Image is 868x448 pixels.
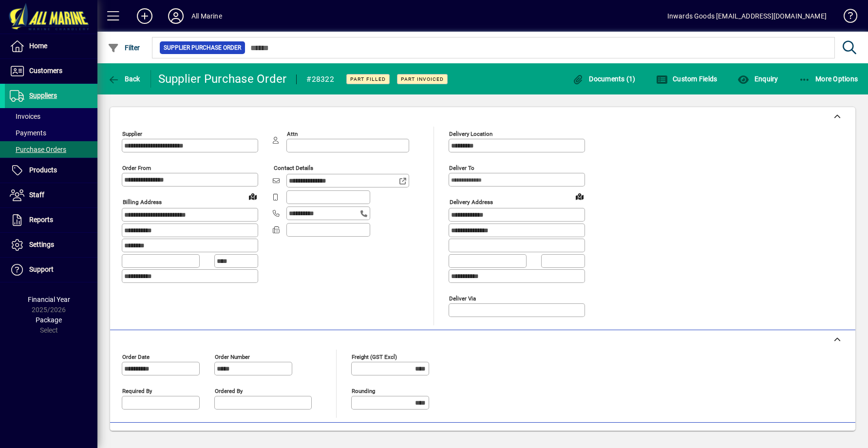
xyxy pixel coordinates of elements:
span: Support [29,265,54,273]
span: Back [108,75,140,83]
span: Products [29,166,57,174]
mat-label: Deliver via [449,295,476,301]
span: More Options [799,75,858,83]
a: Support [5,258,97,282]
a: Invoices [5,108,97,125]
mat-label: Order number [215,353,250,360]
button: Add [129,7,160,25]
a: Staff [5,183,97,207]
a: Products [5,158,97,183]
div: Supplier Purchase Order [158,71,287,87]
mat-label: Attn [287,131,298,137]
span: Supplier Purchase Order [164,43,241,53]
span: Home [29,42,47,50]
span: Invoices [10,112,40,120]
span: Enquiry [737,75,778,83]
span: Purchase Orders [10,146,66,153]
mat-label: Supplier [122,131,142,137]
a: View on map [572,188,587,204]
button: Filter [105,39,143,56]
span: Suppliers [29,92,57,99]
div: Inwards Goods [EMAIL_ADDRESS][DOMAIN_NAME] [667,8,827,24]
span: Part Filled [350,76,386,82]
mat-label: Delivery Location [449,131,492,137]
span: Reports [29,216,53,224]
app-page-header-button: Back [97,70,151,88]
a: Purchase Orders [5,141,97,158]
span: Payments [10,129,46,137]
button: Enquiry [735,70,780,88]
span: Customers [29,67,62,75]
mat-label: Freight (GST excl) [352,353,397,360]
span: Custom Fields [656,75,717,83]
a: Home [5,34,97,58]
mat-label: Deliver To [449,165,474,171]
button: Custom Fields [654,70,720,88]
mat-label: Rounding [352,387,375,394]
span: Package [36,316,62,324]
a: Settings [5,233,97,257]
mat-label: Required by [122,387,152,394]
a: Knowledge Base [836,2,856,34]
button: Profile [160,7,191,25]
span: Documents (1) [572,75,636,83]
a: Payments [5,125,97,141]
button: More Options [796,70,861,88]
a: View on map [245,188,261,204]
div: #28322 [306,72,334,87]
mat-label: Order date [122,353,150,360]
div: All Marine [191,8,222,24]
span: Filter [108,44,140,52]
span: Settings [29,241,54,248]
mat-label: Order from [122,165,151,171]
span: Financial Year [28,296,70,303]
a: Reports [5,208,97,232]
a: Customers [5,59,97,83]
span: Part Invoiced [401,76,444,82]
button: Documents (1) [570,70,638,88]
mat-label: Ordered by [215,387,243,394]
button: Back [105,70,143,88]
span: Staff [29,191,44,199]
